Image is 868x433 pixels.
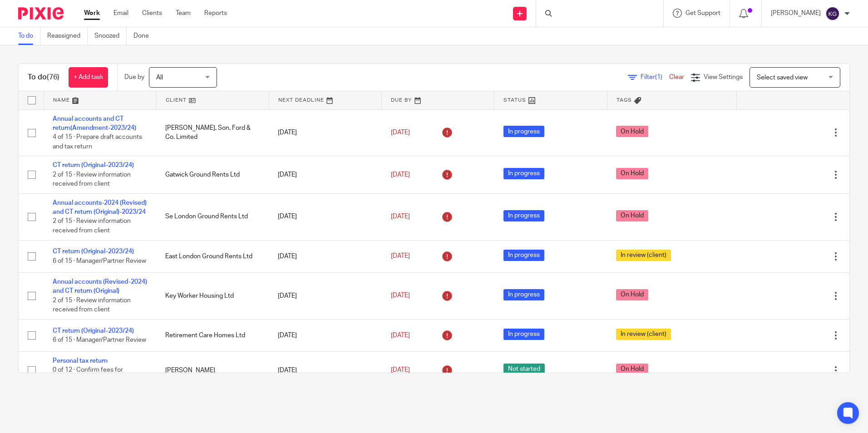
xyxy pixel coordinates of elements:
[53,337,146,343] span: 6 of 15 · Manager/Partner Review
[269,272,381,319] td: [DATE]
[18,27,40,45] a: To do
[156,240,269,272] td: East London Ground Rents Ltd
[47,27,88,45] a: Reassigned
[47,74,59,81] span: (76)
[503,329,544,340] span: In progress
[503,250,544,261] span: In progress
[616,126,648,137] span: On Hold
[391,367,410,374] span: [DATE]
[113,9,128,18] a: Email
[53,328,134,334] a: CT return (Original-2023/24)
[616,364,648,375] span: On Hold
[825,6,840,21] img: svg%3E
[771,9,821,18] p: [PERSON_NAME]
[28,73,59,82] h1: To do
[269,319,381,351] td: [DATE]
[156,319,269,351] td: Retirement Care Homes Ltd
[69,67,108,88] a: + Add task
[53,172,131,187] span: 2 of 15 · Review information received from client
[641,74,669,80] span: Filter
[156,272,269,319] td: Key Worker Housing Ltd
[53,358,108,364] a: Personal tax return
[156,109,269,156] td: [PERSON_NAME], Son, Ford & Co. Limited
[53,218,131,234] span: 2 of 15 · Review information received from client
[391,213,410,220] span: [DATE]
[616,250,671,261] span: In review (client)
[53,297,131,313] span: 2 of 15 · Review information received from client
[655,74,662,80] span: (1)
[391,253,410,260] span: [DATE]
[686,10,720,16] span: Get Support
[269,352,381,389] td: [DATE]
[53,258,146,264] span: 6 of 15 · Manager/Partner Review
[142,9,162,18] a: Clients
[156,352,269,389] td: [PERSON_NAME]
[391,332,410,339] span: [DATE]
[704,74,743,80] span: View Settings
[84,9,100,18] a: Work
[391,172,410,178] span: [DATE]
[503,210,544,221] span: In progress
[94,27,127,45] a: Snoozed
[53,134,142,150] span: 4 of 15 · Prepare draft accounts and tax return
[503,364,545,375] span: Not started
[269,240,381,272] td: [DATE]
[616,289,648,300] span: On Hold
[176,9,191,18] a: Team
[503,168,544,179] span: In progress
[669,74,684,80] a: Clear
[156,193,269,240] td: Se London Ground Rents Ltd
[53,162,134,168] a: CT return (Original-2023/24)
[124,73,144,82] p: Due by
[757,74,808,81] span: Select saved view
[616,168,648,179] span: On Hold
[53,248,134,255] a: CT return (Original-2023/24)
[503,126,544,137] span: In progress
[156,74,163,81] span: All
[269,109,381,156] td: [DATE]
[269,193,381,240] td: [DATE]
[616,98,632,103] span: Tags
[53,367,147,383] span: 0 of 12 · Confirm fees for Previous Year Paid with Accounts
[156,156,269,193] td: Gatwick Ground Rents Ltd
[616,329,671,340] span: In review (client)
[133,27,156,45] a: Done
[53,116,136,131] a: Annual accounts and CT return(Amendment-2023/24)
[53,200,147,215] a: Annual accounts-2024 (Revised) and CT return (Original)-2023/24
[53,279,147,294] a: Annual accounts (Revised-2024) and CT return (Original)
[204,9,227,18] a: Reports
[503,289,544,300] span: In progress
[18,7,64,20] img: Pixie
[269,156,381,193] td: [DATE]
[616,210,648,221] span: On Hold
[391,293,410,299] span: [DATE]
[391,129,410,136] span: [DATE]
